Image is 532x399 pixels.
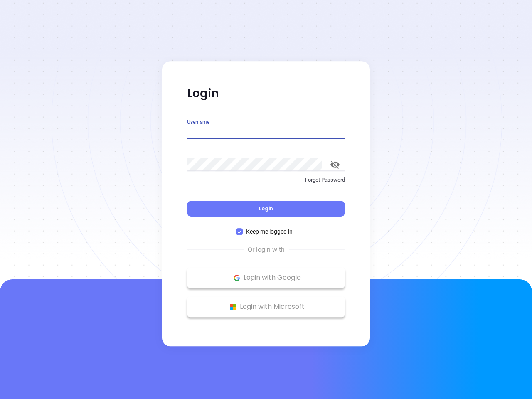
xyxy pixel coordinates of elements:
[325,155,345,175] button: toggle password visibility
[232,273,242,283] img: Google Logo
[243,227,296,236] span: Keep me logged in
[187,296,345,317] button: Microsoft Logo Login with Microsoft
[244,245,289,255] span: Or login with
[187,86,345,101] p: Login
[187,267,345,288] button: Google Logo Login with Google
[228,302,238,312] img: Microsoft Logo
[187,120,209,125] label: Username
[187,176,345,191] a: Forgot Password
[191,300,341,313] p: Login with Microsoft
[187,201,345,217] button: Login
[187,176,345,184] p: Forgot Password
[259,205,273,212] span: Login
[191,271,341,284] p: Login with Google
